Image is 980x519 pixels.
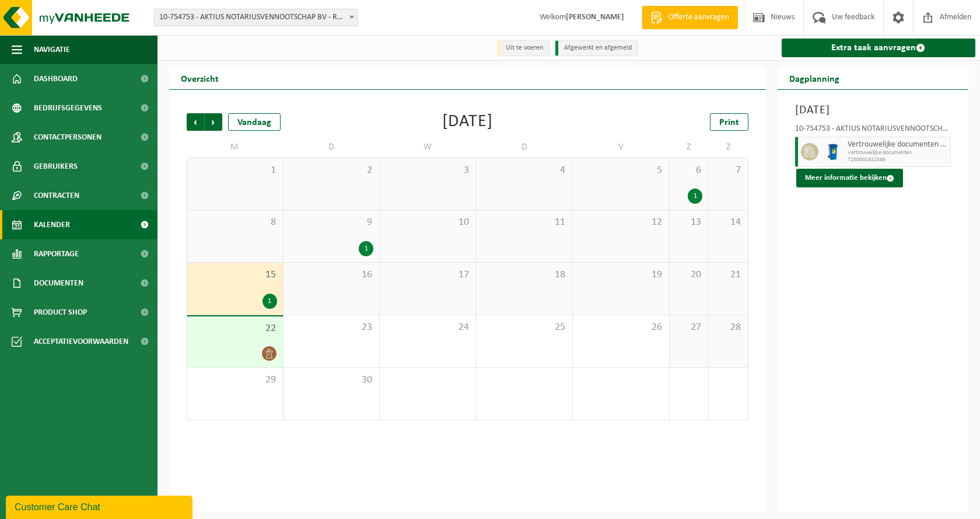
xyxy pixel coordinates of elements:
[579,269,663,281] span: 19
[289,269,374,281] span: 16
[169,67,230,89] h2: Overzicht
[34,269,83,298] span: Documenten
[34,93,102,123] span: Bedrijfsgegevens
[34,327,128,356] span: Acceptatievoorwaarden
[386,164,470,177] span: 3
[34,210,70,239] span: Kalender
[715,269,741,281] span: 21
[359,241,373,256] div: 1
[719,118,739,127] span: Print
[193,164,277,177] span: 1
[824,143,842,161] img: WB-0240-HPE-BE-09
[386,269,470,281] span: 17
[289,216,374,229] span: 9
[386,216,470,229] span: 10
[675,216,702,229] span: 13
[675,164,702,177] span: 6
[642,6,738,29] a: Offerte aanvragen
[848,140,948,149] span: Vertrouwelijke documenten (recyclage)
[482,269,567,281] span: 18
[497,40,549,56] li: Uit te voeren
[778,67,851,89] h2: Dagplanning
[289,374,374,386] span: 30
[154,9,358,26] span: 10-754753 - AKTIUS NOTARIUSVENNOOTSCHAP BV - ROESELARE
[34,239,79,269] span: Rapportage
[579,321,663,334] span: 26
[34,64,78,93] span: Dashboard
[670,137,709,158] td: Z
[34,123,101,152] span: Contactpersonen
[6,493,195,519] iframe: chat widget
[482,321,567,334] span: 25
[34,181,79,210] span: Contracten
[205,113,222,131] span: Volgende
[228,113,281,131] div: Vandaag
[482,216,567,229] span: 11
[34,152,78,181] span: Gebruikers
[34,298,87,327] span: Product Shop
[193,322,277,335] span: 22
[688,189,702,204] div: 1
[555,40,638,56] li: Afgewerkt en afgemeld
[283,137,380,158] td: D
[782,39,976,57] a: Extra taak aanvragen
[289,321,374,334] span: 23
[795,125,951,137] div: 10-754753 - AKTIUS NOTARIUSVENNOOTSCHAP BV - ROESELARE
[193,374,277,386] span: 29
[289,164,374,177] span: 2
[710,113,748,131] a: Print
[709,137,748,158] td: Z
[579,216,663,229] span: 12
[848,149,948,156] span: Vertrouwelijke documenten
[715,321,741,334] span: 28
[675,321,702,334] span: 27
[155,9,358,26] span: 10-754753 - AKTIUS NOTARIUSVENNOOTSCHAP BV - ROESELARE
[715,216,741,229] span: 14
[187,113,204,131] span: Vorige
[477,137,573,158] td: D
[666,12,732,23] span: Offerte aanvragen
[796,169,903,187] button: Meer informatie bekijken
[34,35,70,64] span: Navigatie
[795,102,951,119] h3: [DATE]
[386,321,470,334] span: 24
[482,164,567,177] span: 4
[193,216,277,229] span: 8
[262,294,277,309] div: 1
[442,113,493,131] div: [DATE]
[573,137,670,158] td: V
[187,137,283,158] td: M
[193,269,277,281] span: 15
[715,164,741,177] span: 7
[848,156,948,163] span: T250001922586
[566,13,624,22] strong: [PERSON_NAME]
[380,137,477,158] td: W
[579,164,663,177] span: 5
[675,269,702,281] span: 20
